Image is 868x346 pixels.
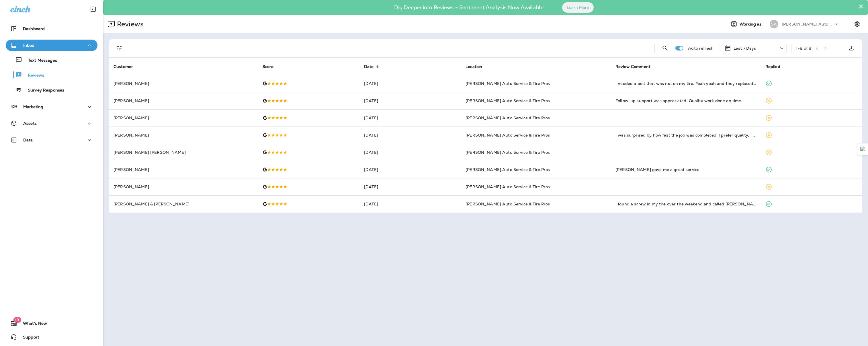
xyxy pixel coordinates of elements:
[13,317,21,323] span: 19
[359,161,461,178] td: [DATE]
[359,178,461,195] td: [DATE]
[615,81,756,86] div: I needed a bolt that was not on my tire. Yeah yeah and they replaced it for me and I thank them f...
[22,73,44,78] p: Reviews
[114,167,253,172] p: [PERSON_NAME]
[359,109,461,127] td: [DATE]
[466,133,550,138] span: [PERSON_NAME] Auto Service & Tire Pros
[615,201,756,207] div: I found a screw in my tire over the weekend and called Sullivan's first thing Monday morning. Adr...
[466,201,550,207] span: [PERSON_NAME] Auto Service & Tire Pros
[364,64,374,69] span: Date
[17,321,47,328] span: What's New
[6,134,97,146] button: Data
[562,2,594,13] button: Learn More
[359,75,461,92] td: [DATE]
[114,133,253,137] p: [PERSON_NAME]
[359,127,461,144] td: [DATE]
[6,118,97,129] button: Assets
[114,81,253,86] p: [PERSON_NAME]
[770,20,778,28] div: SA
[615,132,756,138] div: I was surprised by how fast the job was completed. I prefer qualíty, i trust the ok s going to gu...
[6,69,97,81] button: Reviews
[23,138,33,142] p: Data
[114,116,253,120] p: [PERSON_NAME]
[466,150,550,155] span: [PERSON_NAME] Auto Service & Tire Pros
[114,42,125,54] button: Filters
[263,64,274,69] span: Score
[466,98,550,103] span: [PERSON_NAME] Auto Service & Tire Pros
[615,64,650,69] span: Review Comment
[17,335,39,342] span: Support
[114,150,253,155] p: [PERSON_NAME] [PERSON_NAME]
[22,88,64,93] p: Survey Responses
[6,54,97,66] button: Text Messages
[466,64,490,69] span: Location
[740,22,764,27] span: Working as:
[23,43,34,48] p: Inbox
[378,7,560,8] p: Dig Deeper into Reviews - Sentiment Analysis Now Available
[466,184,550,189] span: [PERSON_NAME] Auto Service & Tire Pros
[466,115,550,120] span: [PERSON_NAME] Auto Service & Tire Pros
[615,98,756,104] div: Follow-up support was appreciated. Quality work done on time.
[263,64,281,69] span: Score
[858,2,864,11] button: Close
[466,64,482,69] span: Location
[466,167,550,172] span: [PERSON_NAME] Auto Service & Tire Pros
[734,46,756,50] p: Last 7 Days
[6,331,97,343] button: Support
[796,46,811,50] div: 1 - 8 of 8
[359,144,461,161] td: [DATE]
[85,3,101,15] button: Collapse Sidebar
[860,147,865,152] img: Detect Auto
[114,184,253,189] p: [PERSON_NAME]
[23,104,43,109] p: Marketing
[846,42,857,54] button: Export as CSV
[6,84,97,96] button: Survey Responses
[852,19,862,29] button: Settings
[615,64,658,69] span: Review Comment
[114,64,140,69] span: Customer
[114,202,253,206] p: [PERSON_NAME] & [PERSON_NAME]
[6,101,97,112] button: Marketing
[359,92,461,109] td: [DATE]
[782,22,833,26] p: [PERSON_NAME] Auto Service & Tire Pros
[765,64,780,69] span: Replied
[688,46,713,50] p: Auto refresh
[615,167,756,172] div: Luis gave me a great service
[359,195,461,213] td: [DATE]
[6,318,97,329] button: 19What's New
[466,81,550,86] span: [PERSON_NAME] Auto Service & Tire Pros
[23,121,37,126] p: Assets
[22,58,57,63] p: Text Messages
[114,98,253,103] p: [PERSON_NAME]
[6,23,97,34] button: Dashboard
[765,64,788,69] span: Replied
[114,64,133,69] span: Customer
[6,40,97,51] button: Inbox
[23,26,45,31] p: Dashboard
[115,20,144,28] p: Reviews
[364,64,381,69] span: Date
[659,42,671,54] button: Search Reviews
